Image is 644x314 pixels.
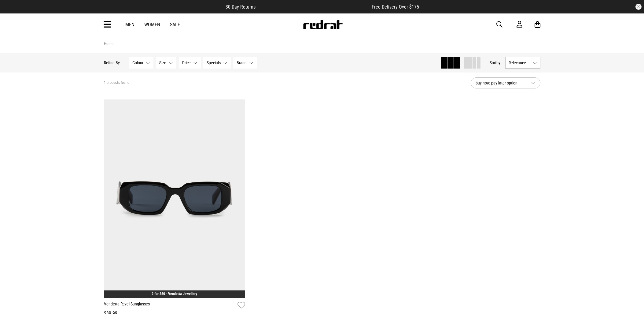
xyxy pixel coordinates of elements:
span: Colour [132,60,143,65]
img: Redrat logo [303,20,343,29]
a: Vendetta Revel Sunglasses [104,301,235,310]
span: Size [159,60,166,65]
button: Specials [203,57,231,69]
a: Men [125,22,134,28]
a: Home [104,41,113,46]
button: Size [156,57,176,69]
span: Brand [237,60,247,65]
a: 2 for $50 - Vendetta Jewellery [152,292,197,296]
span: Free Delivery Over $175 [372,4,419,10]
button: Sortby [490,59,500,66]
button: Relevance [505,57,540,69]
img: Vendetta Revel Sunglasses in Black [104,99,245,298]
button: Price [179,57,201,69]
a: Sale [170,22,180,28]
span: Specials [207,60,221,65]
span: Relevance [509,60,530,65]
span: 1 products found [104,80,129,85]
iframe: Customer reviews powered by Trustpilot [268,4,359,10]
a: Women [144,22,160,28]
button: Colour [129,57,153,69]
button: Brand [233,57,257,69]
span: 30 Day Returns [226,4,256,10]
span: by [496,60,500,65]
span: buy now, pay later option [476,79,526,87]
p: Refine By [104,60,120,65]
button: buy now, pay later option [471,77,540,88]
span: Price [182,60,191,65]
